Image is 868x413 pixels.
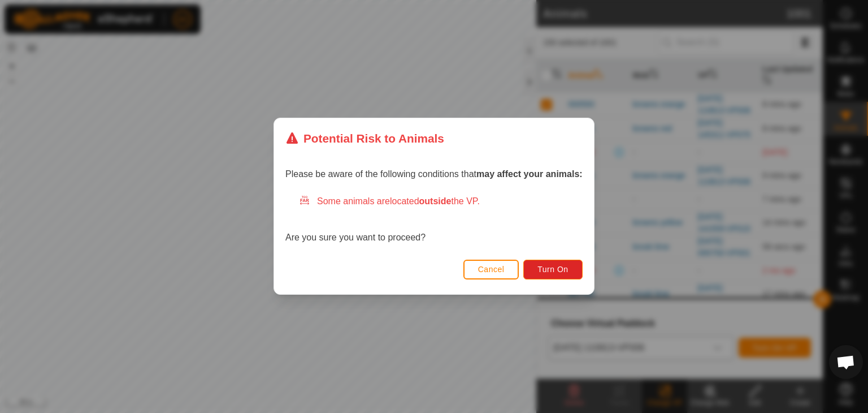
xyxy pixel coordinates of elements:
[476,170,583,179] strong: may affect your animals:
[419,197,452,206] strong: outside
[390,197,480,206] span: located the VP.
[285,170,583,179] span: Please be aware of the following conditions that
[478,265,505,274] span: Cancel
[463,260,519,279] button: Cancel
[538,265,568,274] span: Turn On
[299,195,583,209] div: Some animals are
[285,195,583,245] div: Are you sure you want to proceed?
[829,345,863,379] div: Open chat
[524,260,583,279] button: Turn On
[285,130,444,147] div: Potential Risk to Animals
